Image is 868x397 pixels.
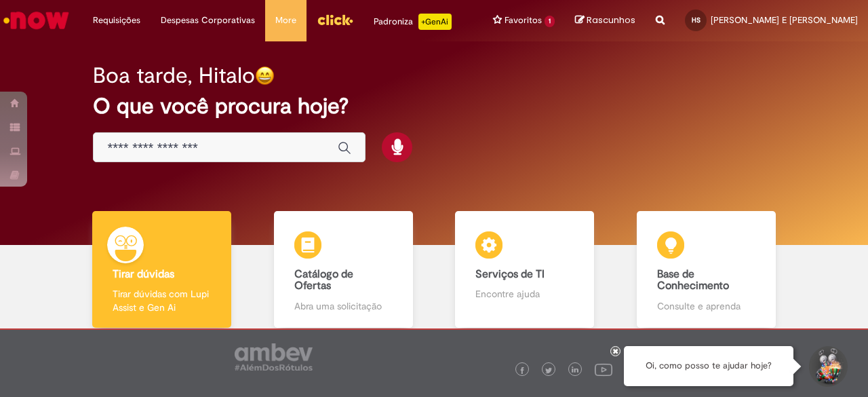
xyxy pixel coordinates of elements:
[519,367,526,374] img: logo_footer_facebook.png
[595,360,612,378] img: logo_footer_youtube.png
[657,267,729,293] b: Base de Conhecimento
[545,16,555,27] span: 1
[93,94,774,118] h2: O que você procura hoje?
[161,14,255,27] span: Despesas Corporativas
[93,14,140,27] span: Requisições
[692,16,701,24] span: HS
[434,211,616,328] a: Serviços de TI Encontre ajuda
[275,14,296,27] span: More
[374,14,452,30] div: Padroniza
[711,14,858,26] span: [PERSON_NAME] E [PERSON_NAME]
[807,346,848,387] button: Iniciar Conversa de Suporte
[113,267,174,281] b: Tirar dúvidas
[545,367,552,374] img: logo_footer_twitter.png
[255,66,275,86] img: happy-face.png
[505,14,542,27] span: Favoritos
[587,14,635,26] span: Rascunhos
[475,267,545,281] b: Serviços de TI
[71,211,253,328] a: Tirar dúvidas Tirar dúvidas com Lupi Assist e Gen Ai
[624,346,793,386] div: Oi, como posso te ajudar hoje?
[616,211,797,328] a: Base de Conhecimento Consulte e aprenda
[93,64,255,88] h2: Boa tarde, Hitalo
[418,14,452,30] p: +GenAi
[294,267,353,293] b: Catálogo de Ofertas
[113,287,211,314] p: Tirar dúvidas com Lupi Assist e Gen Ai
[572,366,578,375] img: logo_footer_linkedin.png
[1,7,71,34] img: ServiceNow
[235,343,313,371] img: logo_footer_ambev_rotulo_gray.png
[294,299,393,313] p: Abra uma solicitação
[657,299,755,313] p: Consulte e aprenda
[575,14,635,27] a: Rascunhos
[253,211,435,328] a: Catálogo de Ofertas Abra uma solicitação
[317,10,353,30] img: click_logo_yellow_360x200.png
[475,287,574,301] p: Encontre ajuda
